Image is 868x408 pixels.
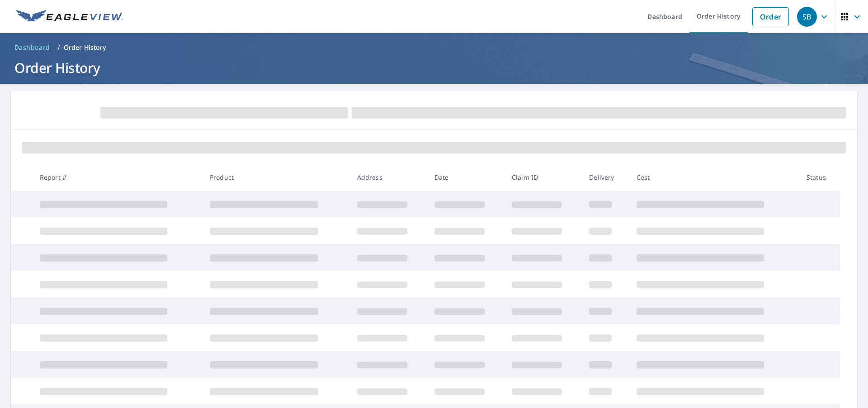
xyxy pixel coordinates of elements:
h1: Order History [11,58,857,77]
th: Date [427,164,505,191]
th: Status [799,164,840,191]
img: EV Logo [16,10,123,24]
th: Claim ID [505,164,582,191]
div: SB [797,7,817,27]
a: Dashboard [11,40,54,55]
th: Report # [33,164,203,191]
th: Product [203,164,350,191]
p: Order History [64,43,106,52]
th: Address [350,164,427,191]
li: / [57,42,60,53]
a: Order [752,7,789,26]
th: Cost [629,164,799,191]
th: Delivery [582,164,629,191]
nav: breadcrumb [11,40,857,55]
span: Dashboard [14,43,50,52]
